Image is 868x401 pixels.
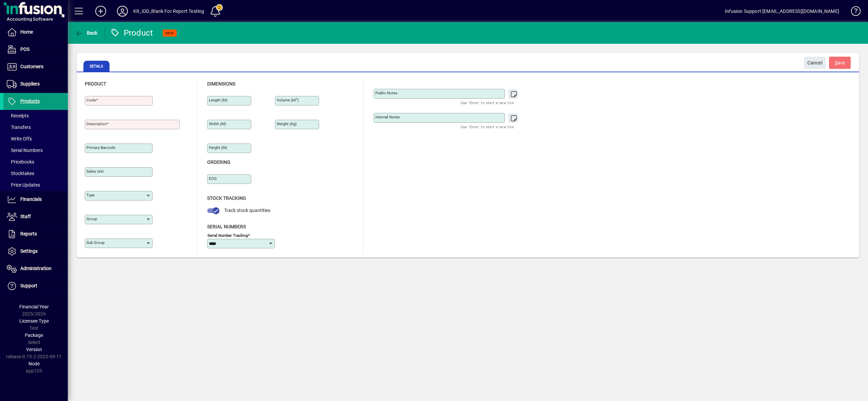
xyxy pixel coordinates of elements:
span: Price Updates [7,182,40,188]
span: Licensee Type [19,318,49,324]
div: Product [110,27,153,38]
a: Price Updates [3,179,68,191]
span: Details [83,61,110,72]
div: Infusion Support [EMAIL_ADDRESS][DOMAIN_NAME] [725,6,839,17]
a: Receipts [3,110,68,121]
a: Support [3,278,68,294]
mat-label: Internal Notes [375,115,400,119]
mat-label: EOQ [209,176,217,181]
mat-label: Primary barcode [86,145,115,150]
div: KR_IDD_Blank For Report Testing [133,6,204,17]
a: POS [3,41,68,58]
span: Back [75,30,98,36]
a: Write Offs [3,133,68,145]
span: Ordering [207,159,231,165]
mat-label: Sales unit [86,169,104,174]
span: Product [85,81,106,87]
mat-hint: Use 'Enter' to start a new line [461,123,514,131]
span: NEW [165,31,174,35]
mat-label: Volume (m ) [277,98,299,102]
span: Customers [20,64,43,69]
span: Products [20,98,40,104]
span: Administration [20,266,52,271]
span: Package [25,332,43,338]
a: Administration [3,260,68,277]
a: Reports [3,226,68,243]
a: Suppliers [3,76,68,93]
button: Back [73,27,99,39]
mat-label: Sub group [86,240,104,245]
sup: 3 [296,97,297,101]
span: Dimensions [207,81,235,87]
a: Settings [3,243,68,260]
mat-label: Type [86,193,95,197]
mat-label: Width (m) [209,121,226,126]
span: Node [28,361,40,366]
mat-hint: Use 'Enter' to start a new line [461,99,514,107]
app-page-header-button: Back [68,27,105,39]
span: Financial Year [19,304,49,309]
span: Receipts [7,113,29,118]
mat-label: Serial Number tracking [208,233,248,237]
span: Suppliers [20,81,40,87]
button: Save [829,57,851,69]
span: Serial Numbers [207,224,246,229]
a: Serial Numbers [3,145,68,156]
span: Serial Numbers [7,148,43,153]
mat-label: Weight (Kg) [277,121,297,126]
a: Pricebooks [3,156,68,168]
span: Write Offs [7,136,32,141]
a: Home [3,24,68,41]
span: Pricebooks [7,159,34,165]
span: Home [20,29,33,35]
a: Knowledge Base [846,1,860,23]
a: Stocktakes [3,168,68,179]
mat-label: Group [86,216,97,221]
a: Customers [3,58,68,75]
span: Settings [20,248,38,254]
span: Track stock quantities [224,208,270,213]
span: Support [20,283,37,288]
span: Version [26,347,42,352]
span: Cancel [807,57,822,69]
span: POS [20,46,29,52]
span: S [835,60,837,65]
span: Stocktakes [7,171,34,176]
mat-label: Code [86,98,96,102]
button: Cancel [804,57,826,69]
a: Financials [3,191,68,208]
span: Reports [20,231,37,236]
mat-label: Public Notes [375,91,397,95]
button: Profile [112,5,133,17]
span: Financials [20,196,42,202]
mat-label: Length (m) [209,98,228,102]
span: Staff [20,214,31,219]
a: Transfers [3,121,68,133]
span: Stock Tracking [207,195,246,201]
mat-label: Description [86,121,106,126]
span: ave [835,57,845,69]
span: Transfers [7,125,31,130]
button: Add [90,5,112,17]
a: Staff [3,208,68,225]
mat-label: Height (m) [209,145,227,150]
